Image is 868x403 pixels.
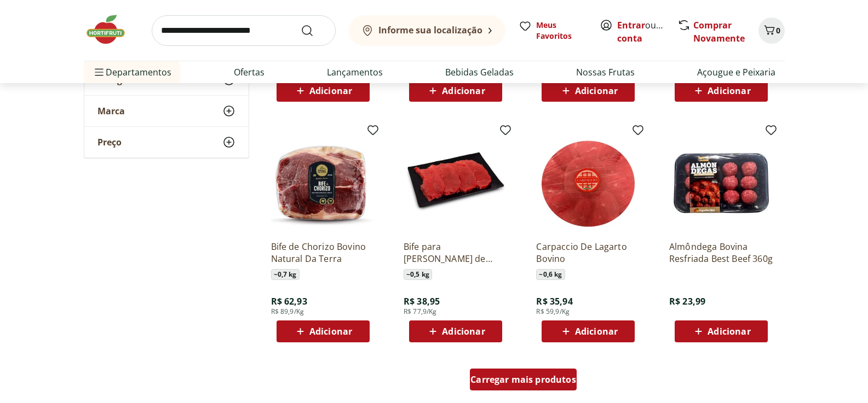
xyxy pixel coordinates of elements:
img: Almôndega Bovina Resfriada Best Beef 360g [669,128,773,232]
span: Meus Favoritos [536,20,587,42]
img: Bife de Chorizo Bovino Natural Da Terra [271,128,375,232]
button: Adicionar [542,80,635,102]
input: search [152,15,336,46]
span: Adicionar [708,327,750,336]
img: Bife para Milanesa Miolo de Patinho [404,128,508,232]
button: Adicionar [277,320,370,342]
a: Açougue e Peixaria [697,66,775,79]
button: Adicionar [277,80,370,102]
button: Informe sua localização [349,15,505,46]
span: ~ 0,6 kg [536,269,565,280]
span: Adicionar [575,327,618,336]
a: Comprar Novamente [693,19,745,44]
button: Adicionar [409,80,502,102]
button: Adicionar [542,320,635,342]
span: ~ 0,5 kg [404,269,432,280]
button: Adicionar [675,320,768,342]
button: Adicionar [675,80,768,102]
a: Meus Favoritos [519,20,587,42]
span: R$ 35,94 [536,295,572,307]
a: Ofertas [234,66,265,79]
span: Adicionar [708,86,750,95]
a: Carregar mais produtos [470,369,577,395]
button: Submit Search [301,24,327,37]
button: Marca [84,96,249,126]
span: Preço [97,137,122,148]
a: Bebidas Geladas [445,66,514,79]
a: Almôndega Bovina Resfriada Best Beef 360g [669,241,773,265]
span: Departamentos [93,59,171,85]
a: Criar conta [617,19,677,44]
button: Preço [84,127,249,157]
span: Adicionar [575,86,618,95]
span: R$ 77,9/Kg [404,307,437,316]
a: Entrar [617,19,645,31]
span: Adicionar [309,86,352,95]
span: Marca [97,106,125,116]
span: Adicionar [309,327,352,336]
span: R$ 89,9/Kg [271,307,304,316]
span: Carregar mais produtos [470,375,576,384]
a: Nossas Frutas [576,66,635,79]
span: Adicionar [442,327,485,336]
span: ~ 0,7 kg [271,269,300,280]
span: 0 [776,25,780,36]
button: Menu [93,59,106,85]
span: Adicionar [442,86,485,95]
span: R$ 59,9/Kg [536,307,570,316]
img: Carpaccio De Lagarto Bovino [536,128,640,232]
button: Carrinho [758,17,785,44]
a: Bife para [PERSON_NAME] de Patinho [404,241,508,265]
button: Adicionar [409,320,502,342]
a: Lançamentos [327,66,383,79]
a: Carpaccio De Lagarto Bovino [536,241,640,265]
span: R$ 62,93 [271,295,307,307]
a: Bife de Chorizo Bovino Natural Da Terra [271,241,375,265]
b: Informe sua localização [378,24,482,36]
span: ou [617,19,666,45]
img: Hortifruti [84,13,139,46]
span: R$ 38,95 [404,295,440,307]
span: R$ 23,99 [669,295,705,307]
